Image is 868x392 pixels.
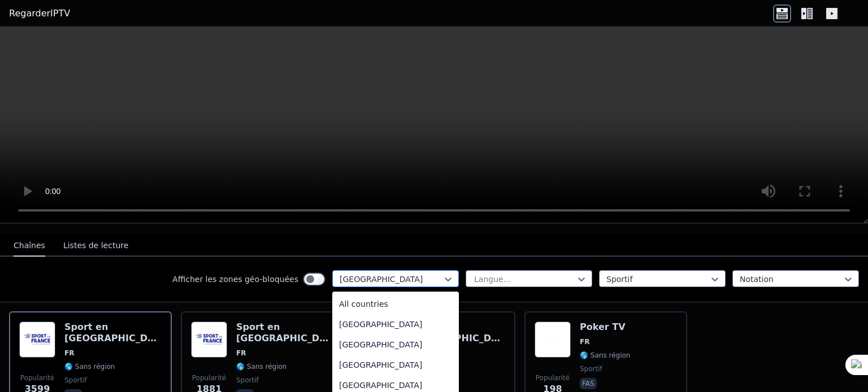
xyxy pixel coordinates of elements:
[9,7,70,20] a: RegarderIPTV
[580,351,630,359] font: 🌎 Sans région
[14,241,45,250] font: Chaînes
[191,321,227,358] img: Sport en France
[580,321,626,332] font: Poker TV
[332,355,459,375] div: [GEOGRAPHIC_DATA]
[580,338,589,346] font: FR
[236,363,287,371] font: 🌎 Sans région
[64,376,87,384] font: sportif
[408,321,514,343] font: Sport en [GEOGRAPHIC_DATA]
[236,321,342,343] font: Sport en [GEOGRAPHIC_DATA]
[535,321,571,358] img: Poker TV
[63,235,128,257] button: Listes de lecture
[582,380,594,387] font: fas
[332,334,459,355] div: [GEOGRAPHIC_DATA]
[64,321,170,343] font: Sport en [GEOGRAPHIC_DATA]
[236,376,259,384] font: sportif
[536,374,570,382] font: Popularité
[236,349,246,357] font: FR
[64,363,115,371] font: 🌎 Sans région
[64,349,74,357] font: FR
[172,275,298,284] font: Afficher les zones géo-bloquées
[14,235,45,257] button: Chaînes
[19,321,55,358] img: Sport en France
[20,374,54,382] font: Popularité
[9,8,70,19] font: RegarderIPTV
[192,374,226,382] font: Popularité
[580,365,602,373] font: sportif
[63,241,128,250] font: Listes de lecture
[332,294,459,314] div: All countries
[332,314,459,334] div: [GEOGRAPHIC_DATA]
